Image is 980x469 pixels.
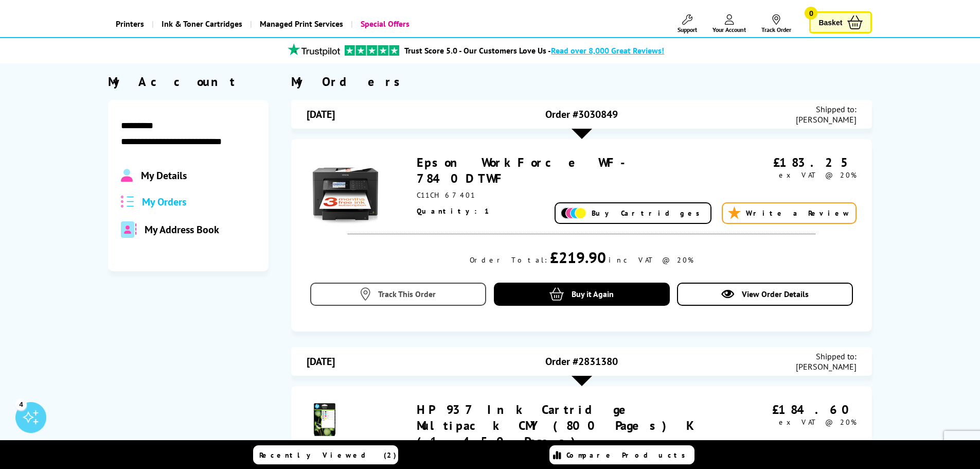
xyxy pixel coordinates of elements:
span: Track This Order [378,289,436,299]
div: My Account [108,74,269,90]
img: Add Cartridges [561,207,586,219]
span: Quantity: 1 [417,206,491,216]
span: Shipped to: [796,351,857,361]
span: Order #2831380 [545,355,618,368]
a: Track Order [761,14,791,33]
a: Compare Products [549,445,694,464]
span: Buy it Again [572,289,614,299]
a: Your Account [712,14,746,33]
div: inc VAT @ 20% [609,255,693,265]
a: Special Offers [351,11,417,37]
div: 4 [15,398,27,410]
img: Epson WorkForce WF-7840DTWF [307,154,384,232]
img: trustpilot rating [345,45,399,56]
div: £184.60 [725,402,857,418]
span: [DATE] [307,355,335,368]
span: Order #3030849 [545,108,618,121]
span: Recently Viewed (2) [259,450,397,460]
span: My Orders [142,195,186,209]
img: trustpilot rating [283,43,345,56]
div: ex VAT @ 20% [725,170,857,180]
a: Write a Review [722,202,857,224]
a: Buy it Again [494,283,670,306]
a: View Order Details [677,283,853,306]
div: My Orders [291,74,872,90]
span: Write a Review [746,209,850,218]
span: Support [678,26,697,33]
a: Recently Viewed (2) [253,445,398,464]
img: Profile.svg [121,169,133,182]
a: Printers [108,11,152,37]
span: My Details [141,169,187,182]
a: Support [678,14,697,33]
img: address-book-duotone-solid.svg [121,221,136,238]
span: Read over 8,000 Great Reviews! [551,45,664,56]
span: Compare Products [566,450,691,460]
a: Track This Order [310,283,486,306]
span: 0 [805,7,817,20]
span: [DATE] [307,108,335,121]
a: Managed Print Services [250,11,351,37]
span: Basket [818,15,842,29]
div: ex VAT @ 20% [725,418,857,427]
span: Your Account [712,26,746,33]
span: [PERSON_NAME] [796,114,857,125]
a: Epson WorkForce WF-7840DTWF [417,154,637,186]
div: £183.25 [725,154,857,170]
div: C11CH67401 [417,190,725,200]
a: Trust Score 5.0 - Our Customers Love Us -Read over 8,000 Great Reviews! [404,45,664,56]
span: Buy Cartridges [592,209,705,218]
a: HP 937 Ink Cartridge Multipack CMY (800 Pages) K (1,450 Pages) [417,402,696,449]
span: Shipped to: [796,104,857,114]
div: Order Total: [470,255,547,265]
div: £219.90 [550,247,606,267]
span: My Address Book [145,223,219,236]
a: Basket 0 [809,11,872,33]
a: Buy Cartridges [555,202,711,224]
img: HP 937 Ink Cartridge Multipack CMY (800 Pages) K (1,450 Pages) [307,402,343,438]
span: View Order Details [742,289,809,299]
img: all-order.svg [121,196,134,207]
span: Ink & Toner Cartridges [162,11,242,37]
span: [PERSON_NAME] [796,361,857,372]
a: Ink & Toner Cartridges [152,11,250,37]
